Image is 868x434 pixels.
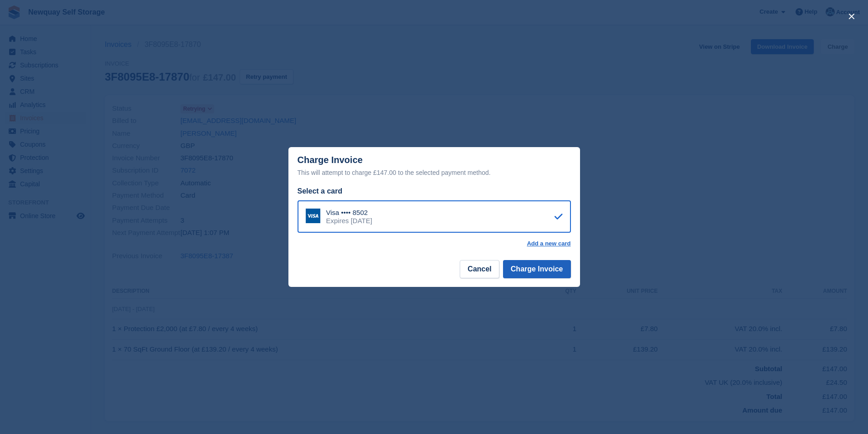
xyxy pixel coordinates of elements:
button: Charge Invoice [503,260,571,278]
button: Cancel [460,260,499,278]
div: Expires [DATE] [326,217,372,225]
img: Visa Logo [306,209,320,223]
div: Select a card [298,186,571,197]
div: Charge Invoice [298,155,571,178]
div: This will attempt to charge £147.00 to the selected payment method. [298,167,571,178]
div: Visa •••• 8502 [326,209,372,217]
a: Add a new card [527,240,570,247]
button: close [844,9,859,24]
